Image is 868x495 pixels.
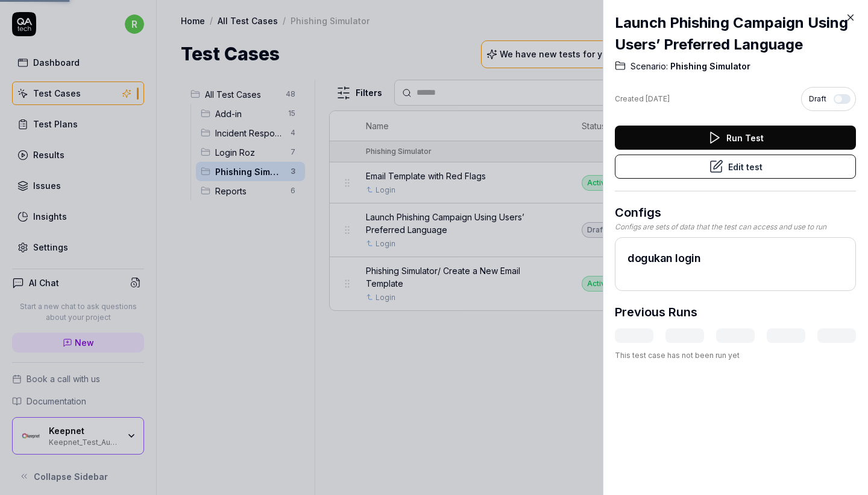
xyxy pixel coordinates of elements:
div: Created [615,94,670,104]
button: Run Test [615,126,856,150]
div: This test case has not been run yet [615,350,856,361]
span: Scenario: [631,60,668,72]
span: Phishing Simulator [668,60,750,72]
h2: dogukan login [627,250,843,266]
button: Edit test [615,155,856,179]
h3: Previous Runs [615,303,697,321]
h3: Configs [615,203,856,222]
div: Configs are sets of data that the test can access and use to run [615,222,856,232]
h2: Launch Phishing Campaign Using Users’ Preferred Language [615,12,856,56]
time: [DATE] [646,94,670,103]
span: Draft [809,94,826,104]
